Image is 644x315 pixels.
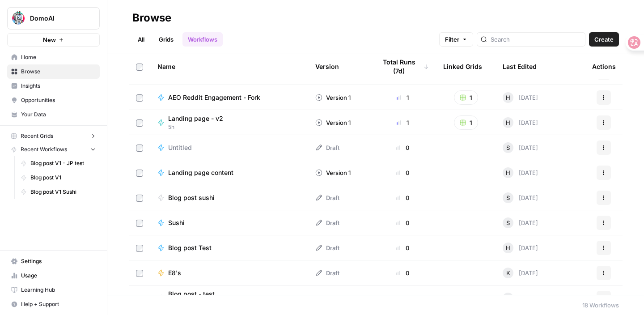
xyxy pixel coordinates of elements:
[315,143,339,152] div: Draft
[21,300,96,308] span: Help + Support
[503,293,538,303] div: [DATE]
[376,243,429,252] div: 0
[315,294,339,302] div: Draft
[506,294,510,302] span: H
[7,79,100,93] a: Insights
[503,54,537,79] div: Last Edited
[21,272,96,280] span: Usage
[506,193,510,202] span: S
[157,268,301,277] a: E8's
[168,193,215,202] span: Blog post sushi
[376,268,429,277] div: 0
[445,35,459,44] span: Filter
[454,90,478,105] button: 1
[7,64,100,79] a: Browse
[21,68,96,76] span: Browse
[503,268,538,278] div: [DATE]
[315,218,339,227] div: Draft
[594,35,614,44] span: Create
[376,143,429,152] div: 0
[315,243,339,252] div: Draft
[7,268,100,283] a: Usage
[7,143,100,156] button: Recent Workflows
[21,96,96,104] span: Opportunities
[157,114,301,131] a: Landing page - v25h
[506,93,510,102] span: H
[30,159,96,167] span: Blog post V1 - JP test
[506,118,510,127] span: H
[592,54,616,79] div: Actions
[132,32,150,47] a: All
[491,35,581,44] input: Search
[157,243,301,252] a: Blog post Test
[21,132,53,140] span: Recent Grids
[7,93,100,107] a: Opportunities
[7,129,100,143] button: Recent Grids
[503,117,538,128] div: [DATE]
[168,168,233,177] span: Landing page content
[168,218,185,227] span: Sushi
[7,50,100,64] a: Home
[153,32,179,47] a: Grids
[7,7,100,30] button: Workspace: DomoAI
[10,10,26,26] img: DomoAI Logo
[503,192,538,203] div: [DATE]
[168,93,260,102] span: AEO Reddit Engagement - Fork
[30,188,96,196] span: Blog post V1 Sushi
[157,168,301,177] a: Landing page content
[7,297,100,311] button: Help + Support
[157,143,301,152] a: Untitled
[157,289,301,306] a: Blog post - test5h
[17,170,100,185] a: Blog post V1
[503,92,538,103] div: [DATE]
[376,193,429,202] div: 0
[7,254,100,268] a: Settings
[21,82,96,90] span: Insights
[157,218,301,227] a: Sushi
[168,114,223,123] span: Landing page - v2
[182,32,223,47] a: Workflows
[589,32,619,47] button: Create
[376,118,429,127] div: 1
[21,257,96,265] span: Settings
[168,123,230,131] span: 5h
[21,53,96,61] span: Home
[503,243,538,253] div: [DATE]
[315,93,351,102] div: Version 1
[503,142,538,153] div: [DATE]
[17,185,100,199] a: Blog post V1 Sushi
[506,168,510,177] span: H
[7,107,100,122] a: Your Data
[443,54,482,79] div: Linked Grids
[21,145,67,153] span: Recent Workflows
[454,115,478,130] button: 1
[168,243,212,252] span: Blog post Test
[157,54,301,79] div: Name
[376,54,429,79] div: Total Runs (7d)
[315,118,351,127] div: Version 1
[30,174,96,182] span: Blog post V1
[376,168,429,177] div: 0
[21,286,96,294] span: Learning Hub
[506,268,510,277] span: K
[315,54,339,79] div: Version
[132,11,171,25] div: Browse
[315,168,351,177] div: Version 1
[506,143,510,152] span: S
[376,93,429,102] div: 1
[503,217,538,228] div: [DATE]
[168,143,192,152] span: Untitled
[157,93,301,102] a: AEO Reddit Engagement - Fork
[21,111,96,119] span: Your Data
[439,32,473,47] button: Filter
[168,268,181,277] span: E8's
[582,301,619,310] div: 18 Workflows
[157,193,301,202] a: Blog post sushi
[7,33,100,47] button: New
[503,167,538,178] div: [DATE]
[506,243,510,252] span: H
[376,294,429,302] div: 0
[315,268,339,277] div: Draft
[17,156,100,170] a: Blog post V1 - JP test
[43,35,56,44] span: New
